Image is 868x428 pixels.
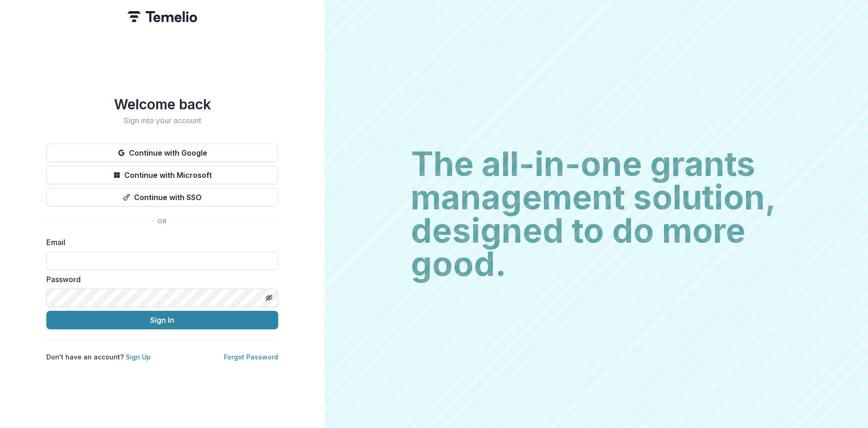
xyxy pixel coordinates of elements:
[46,274,273,285] label: Password
[46,237,273,248] label: Email
[126,353,151,361] a: Sign Up
[224,353,278,361] a: Forgot Password
[46,96,278,113] h1: Welcome back
[46,188,278,207] button: Continue with SSO
[46,166,278,184] button: Continue with Microsoft
[46,144,278,162] button: Continue with Google
[128,11,197,22] img: Temelio
[46,116,278,125] h2: Sign into your account
[46,352,151,362] p: Don't have an account?
[46,311,278,329] button: Sign In
[262,290,276,305] button: Toggle password visibility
